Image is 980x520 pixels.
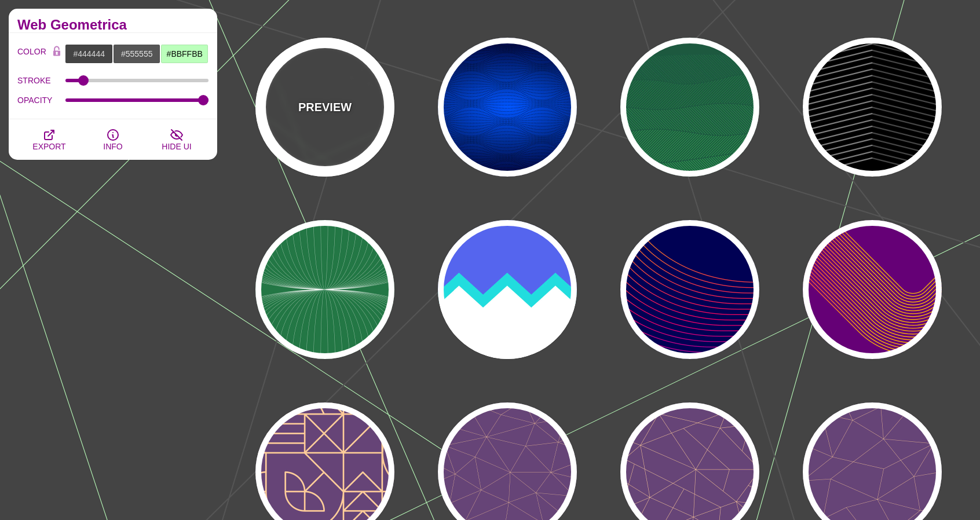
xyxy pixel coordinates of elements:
button: black dots in curved formation over blue radial gradient [438,38,577,177]
label: STROKE [17,73,65,88]
button: angled stripes with synchronized curves [803,220,942,359]
button: blue and white sharp teeth divider [438,220,577,359]
h2: Web Geometrica [17,20,209,30]
button: HIDE UI [145,119,209,160]
button: stacked gray lines bend at center [803,38,942,177]
button: green stripes in stacked curved sections [620,38,759,177]
button: white outlined oval rings over green [255,220,394,359]
button: PREVIEWrandom angled fullscreen lines over gray [255,38,394,177]
label: COLOR [17,44,48,64]
button: Color Lock [48,44,65,60]
button: INFO [81,119,145,160]
span: EXPORT [32,142,65,151]
button: EXPORT [17,119,81,160]
span: HIDE UI [162,142,191,151]
span: INFO [103,142,122,151]
label: OPACITY [17,93,65,108]
button: gradient lines in unison bend [620,220,759,359]
p: PREVIEW [298,98,352,116]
